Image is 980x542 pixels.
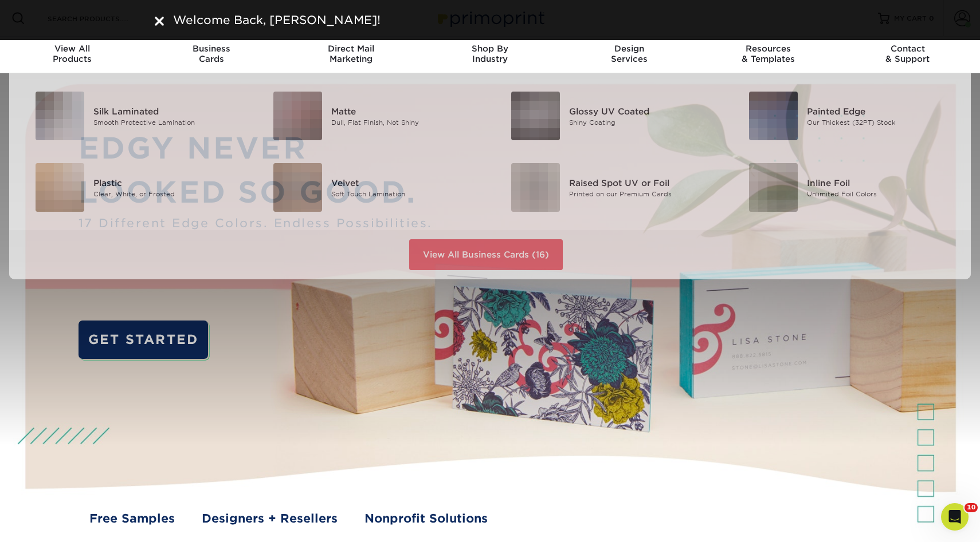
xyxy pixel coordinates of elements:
div: Printed on our Premium Cards [569,189,719,199]
div: Products [3,43,142,64]
span: Shop By [421,43,560,54]
div: Cards [142,43,281,64]
div: Services [559,43,699,64]
a: View AllProducts [3,37,142,73]
div: Plastic [93,176,244,189]
a: Plastic Business Cards Plastic Clear, White, or Frosted [23,159,244,216]
span: Welcome Back, [PERSON_NAME]! [173,13,381,27]
div: Shiny Coating [569,117,719,127]
span: Design [559,43,699,54]
span: Direct Mail [281,43,421,54]
div: Clear, White, or Frosted [93,189,244,199]
span: Business [142,43,281,54]
a: Nonprofit Solutions [364,510,488,528]
a: Glossy UV Coated Business Cards Glossy UV Coated Shiny Coating [499,87,719,145]
img: Silk Laminated Business Cards [36,92,84,140]
div: Marketing [281,43,421,64]
img: Velvet Business Cards [273,163,322,212]
img: close [155,17,164,26]
div: Soft Touch Lamination [331,189,481,199]
a: Direct MailMarketing [281,37,421,73]
a: View All Business Cards (16) [409,239,563,270]
a: Inline Foil Business Cards Inline Foil Unlimited Foil Colors [736,159,957,216]
div: Glossy UV Coated [569,105,719,117]
a: Matte Business Cards Matte Dull, Flat Finish, Not Shiny [261,87,481,145]
span: Contact [838,43,977,54]
span: Resources [699,43,838,54]
img: Matte Business Cards [273,92,322,140]
a: Raised Spot UV or Foil Business Cards Raised Spot UV or Foil Printed on our Premium Cards [499,159,719,216]
img: Plastic Business Cards [36,163,84,212]
iframe: Intercom live chat [941,503,969,531]
div: Our Thickest (32PT) Stock [807,117,957,127]
a: BusinessCards [142,37,281,73]
div: & Support [838,43,977,64]
img: Glossy UV Coated Business Cards [511,92,560,140]
a: Contact& Support [838,37,977,73]
a: Velvet Business Cards Velvet Soft Touch Lamination [261,159,481,216]
img: Raised Spot UV or Foil Business Cards [511,163,560,212]
img: Inline Foil Business Cards [749,163,798,212]
div: Unlimited Foil Colors [807,189,957,199]
div: Matte [331,105,481,117]
div: & Templates [699,43,838,64]
div: Dull, Flat Finish, Not Shiny [331,117,481,127]
div: Raised Spot UV or Foil [569,176,719,189]
span: 10 [965,503,978,512]
a: DesignServices [559,37,699,73]
div: Velvet [331,176,481,189]
a: Painted Edge Business Cards Painted Edge Our Thickest (32PT) Stock [736,87,957,145]
a: Silk Laminated Business Cards Silk Laminated Smooth Protective Lamination [23,87,244,145]
div: Inline Foil [807,176,957,189]
a: Resources& Templates [699,37,838,73]
a: Shop ByIndustry [421,37,560,73]
div: Painted Edge [807,105,957,117]
div: Industry [421,43,560,64]
span: View All [3,43,142,54]
div: Smooth Protective Lamination [93,117,244,127]
img: Painted Edge Business Cards [749,92,798,140]
div: Silk Laminated [93,105,244,117]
